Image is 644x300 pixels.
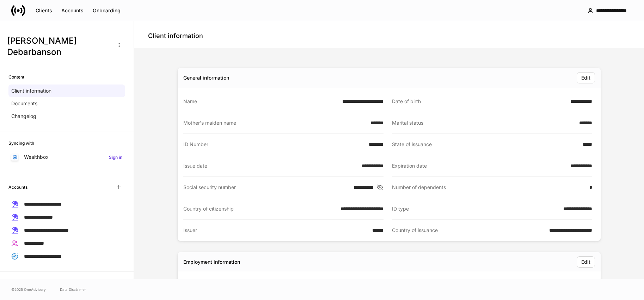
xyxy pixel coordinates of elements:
[392,227,545,234] div: Country of issuance
[392,119,575,126] div: Marital status
[183,205,336,212] div: Country of citizenship
[60,287,86,292] a: Data Disclaimer
[7,35,109,58] h3: [PERSON_NAME] Debarbanson
[93,8,121,13] div: Onboarding
[392,98,566,105] div: Date of birth
[8,85,125,97] a: Client information
[581,75,590,80] div: Edit
[183,98,338,105] div: Name
[8,110,125,123] a: Changelog
[61,8,84,13] div: Accounts
[577,256,595,268] button: Edit
[183,119,366,126] div: Mother's maiden name
[24,154,49,161] p: Wealthbox
[8,74,24,80] h6: Content
[109,154,122,161] h6: Sign in
[31,5,57,16] button: Clients
[183,74,229,81] div: General information
[148,32,203,40] h4: Client information
[183,162,357,169] div: Issue date
[392,205,559,212] div: ID type
[581,260,590,264] div: Edit
[577,72,595,83] button: Edit
[392,141,578,148] div: State of issuance
[11,113,36,120] p: Changelog
[183,258,240,265] div: Employment information
[392,184,585,191] div: Number of dependents
[88,5,125,16] button: Onboarding
[183,141,364,148] div: ID Number
[11,100,37,107] p: Documents
[8,97,125,110] a: Documents
[392,162,566,169] div: Expiration date
[8,140,34,146] h6: Syncing with
[57,5,88,16] button: Accounts
[8,184,27,190] h6: Accounts
[11,287,46,292] span: © 2025 OneAdvisory
[183,184,349,191] div: Social security number
[8,151,125,163] a: WealthboxSign in
[11,87,51,94] p: Client information
[183,227,368,234] div: Issuer
[36,8,52,13] div: Clients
